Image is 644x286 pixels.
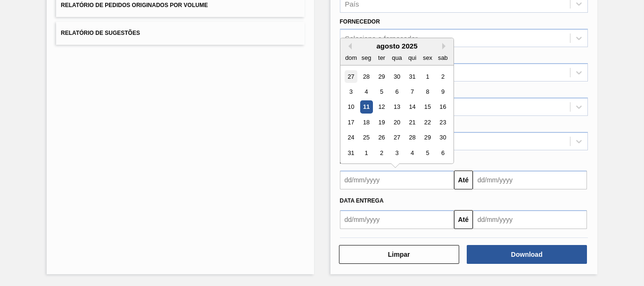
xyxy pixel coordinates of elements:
div: Choose sábado, 9 de agosto de 2025 [436,85,449,98]
label: Fornecedor [340,18,380,25]
div: Choose domingo, 27 de julho de 2025 [345,70,357,83]
div: Choose segunda-feira, 18 de agosto de 2025 [360,116,372,129]
input: dd/mm/yyyy [473,210,587,229]
div: Choose sexta-feira, 15 de agosto de 2025 [421,101,434,114]
div: dom [345,51,357,64]
div: Choose segunda-feira, 11 de agosto de 2025 [360,101,372,114]
div: Choose segunda-feira, 4 de agosto de 2025 [360,85,372,98]
div: Choose quarta-feira, 27 de agosto de 2025 [390,131,403,144]
div: Choose terça-feira, 2 de setembro de 2025 [375,147,388,159]
div: ter [375,51,388,64]
div: Choose quarta-feira, 6 de agosto de 2025 [390,85,403,98]
div: Choose quinta-feira, 28 de agosto de 2025 [405,131,418,144]
div: Choose sábado, 16 de agosto de 2025 [436,101,449,114]
div: Choose segunda-feira, 25 de agosto de 2025 [360,131,372,144]
button: Previous Month [345,43,352,49]
div: Choose quinta-feira, 21 de agosto de 2025 [405,116,418,129]
div: Choose sábado, 30 de agosto de 2025 [436,131,449,144]
div: Choose quarta-feira, 13 de agosto de 2025 [390,101,403,114]
div: Choose terça-feira, 26 de agosto de 2025 [375,131,388,144]
div: Choose domingo, 24 de agosto de 2025 [345,131,357,144]
div: Choose segunda-feira, 1 de setembro de 2025 [360,147,372,159]
div: Choose domingo, 31 de agosto de 2025 [345,147,357,159]
div: Choose quinta-feira, 7 de agosto de 2025 [405,85,418,98]
span: Relatório de Pedidos Originados por Volume [61,2,208,8]
div: Choose sexta-feira, 5 de setembro de 2025 [421,147,434,159]
div: Choose sábado, 23 de agosto de 2025 [436,116,449,129]
div: Choose sexta-feira, 22 de agosto de 2025 [421,116,434,129]
div: Choose terça-feira, 29 de julho de 2025 [375,70,388,83]
div: qui [405,51,418,64]
div: Choose quarta-feira, 3 de setembro de 2025 [390,147,403,159]
div: Choose domingo, 10 de agosto de 2025 [345,101,357,114]
div: Choose domingo, 3 de agosto de 2025 [345,85,357,98]
div: sab [436,51,449,64]
div: Choose terça-feira, 12 de agosto de 2025 [375,101,388,114]
div: Choose segunda-feira, 28 de julho de 2025 [360,70,372,83]
div: Choose sábado, 6 de setembro de 2025 [436,147,449,159]
button: Relatório de Sugestões [56,22,304,45]
div: Choose terça-feira, 19 de agosto de 2025 [375,116,388,129]
div: Choose quinta-feira, 14 de agosto de 2025 [405,101,418,114]
button: Next Month [442,43,449,49]
div: Choose quinta-feira, 31 de julho de 2025 [405,70,418,83]
input: dd/mm/yyyy [340,171,454,189]
div: seg [360,51,372,64]
span: Relatório de Sugestões [61,30,140,36]
div: Choose domingo, 17 de agosto de 2025 [345,116,357,129]
span: Data entrega [340,197,384,204]
div: agosto 2025 [340,42,454,50]
input: dd/mm/yyyy [340,210,454,229]
div: Choose sexta-feira, 8 de agosto de 2025 [421,85,434,98]
div: Choose quarta-feira, 30 de julho de 2025 [390,70,403,83]
button: Até [454,210,473,229]
div: qua [390,51,403,64]
div: sex [421,51,434,64]
div: Selecione o fornecedor [345,34,418,42]
button: Limpar [339,245,459,264]
button: Até [454,171,473,189]
input: dd/mm/yyyy [473,171,587,189]
div: Choose terça-feira, 5 de agosto de 2025 [375,85,388,98]
div: Choose sábado, 2 de agosto de 2025 [436,70,449,83]
div: Choose quinta-feira, 4 de setembro de 2025 [405,147,418,159]
div: Choose quarta-feira, 20 de agosto de 2025 [390,116,403,129]
div: Choose sexta-feira, 1 de agosto de 2025 [421,70,434,83]
button: Download [467,245,587,264]
div: Choose sexta-feira, 29 de agosto de 2025 [421,131,434,144]
div: month 2025-08 [343,69,450,161]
